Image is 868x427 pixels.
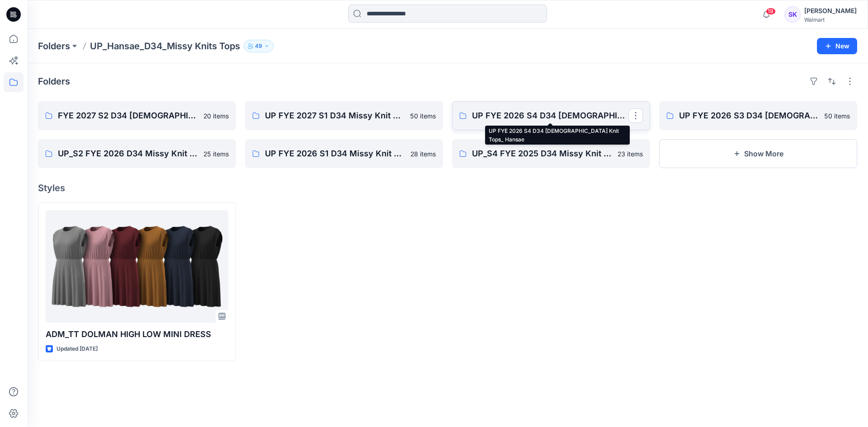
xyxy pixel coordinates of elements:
button: New [817,38,857,54]
span: 19 [766,8,776,15]
p: 49 [255,41,262,51]
div: [PERSON_NAME] [804,5,857,16]
p: 28 items [410,149,436,159]
p: UP FYE 2026 S1 D34 Missy Knit Tops Hansae [265,147,405,160]
p: FYE 2027 S2 D34 [DEMOGRAPHIC_DATA] Tops - Hansae [58,109,198,122]
p: UP FYE 2027 S1 D34 Missy Knit Tops [265,109,405,122]
p: 50 items [410,111,436,121]
p: Updated [DATE] [57,344,98,354]
a: ADM_TT DOLMAN HIGH LOW MINI DRESS [46,210,228,323]
p: UP FYE 2026 S3 D34 [DEMOGRAPHIC_DATA] Knit Tops Hansae [679,109,819,122]
button: Show More [659,139,857,168]
h4: Styles [38,183,857,193]
p: ADM_TT DOLMAN HIGH LOW MINI DRESS [46,328,228,341]
p: 23 items [618,149,643,159]
p: UP_S4 FYE 2025 D34 Missy Knit Tops [472,147,612,160]
div: SK [784,6,801,23]
a: UP FYE 2026 S3 D34 [DEMOGRAPHIC_DATA] Knit Tops Hansae50 items [659,101,857,130]
a: UP_S2 FYE 2026 D34 Missy Knit Tops25 items [38,139,236,168]
a: UP FYE 2027 S1 D34 Missy Knit Tops50 items [245,101,443,130]
div: Walmart [804,16,857,23]
p: UP_Hansae_D34_Missy Knits Tops [90,40,240,52]
a: UP FYE 2026 S4 D34 [DEMOGRAPHIC_DATA] Knit Tops_ Hansae [452,101,650,130]
a: UP_S4 FYE 2025 D34 Missy Knit Tops23 items [452,139,650,168]
a: UP FYE 2026 S1 D34 Missy Knit Tops Hansae28 items [245,139,443,168]
a: Folders [38,40,70,52]
h4: Folders [38,76,70,87]
button: 49 [244,40,274,52]
p: 50 items [824,111,850,121]
a: FYE 2027 S2 D34 [DEMOGRAPHIC_DATA] Tops - Hansae20 items [38,101,236,130]
p: UP FYE 2026 S4 D34 [DEMOGRAPHIC_DATA] Knit Tops_ Hansae [472,109,628,122]
p: 25 items [203,149,229,159]
p: UP_S2 FYE 2026 D34 Missy Knit Tops [58,147,198,160]
p: 20 items [203,111,229,121]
